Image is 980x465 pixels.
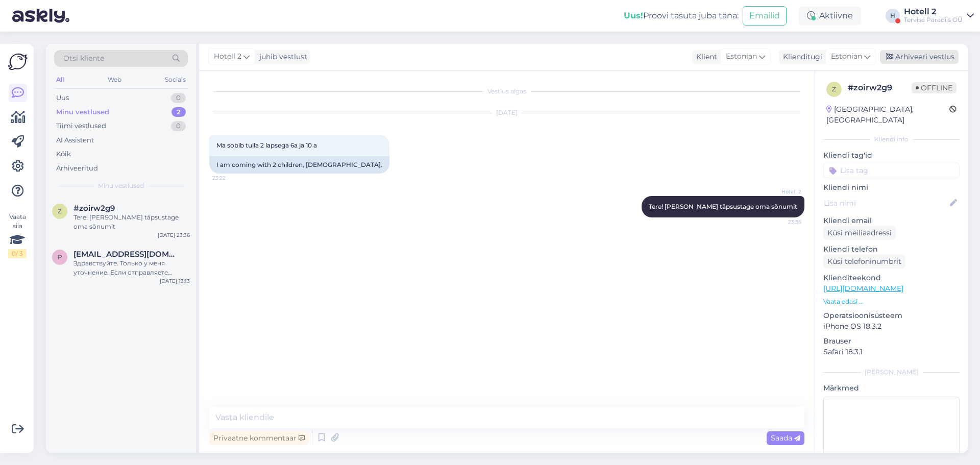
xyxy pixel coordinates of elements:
span: #zoirw2g9 [73,204,115,213]
span: z [832,85,836,93]
p: Operatsioonisüsteem [823,310,960,321]
span: 23:22 [212,174,251,182]
span: Estonian [831,51,862,62]
div: Minu vestlused [56,107,109,117]
span: plejada@list.ru [73,250,180,259]
b: Uus! [624,11,643,20]
div: [DATE] [209,108,804,117]
input: Lisa tag [823,163,960,178]
div: Здравствуйте. Только у меня уточнение. Если отправляете Омнивой, то по адресу: Linnamäe Maxima XX... [73,259,190,277]
div: Uus [56,93,69,103]
div: Privaatne kommentaar [209,431,309,445]
span: Otsi kliente [63,53,104,64]
div: I am coming with 2 children, [DEMOGRAPHIC_DATA]. [209,156,389,174]
div: Web [106,73,124,86]
div: [DATE] 13:13 [160,277,190,285]
div: Aktiivne [799,7,861,25]
button: Emailid [743,6,787,26]
div: Kliendi info [823,135,960,144]
p: Safari 18.3.1 [823,347,960,357]
p: Kliendi telefon [823,244,960,255]
div: Küsi meiliaadressi [823,226,896,240]
p: Märkmed [823,383,960,394]
div: H [886,9,900,23]
p: Brauser [823,336,960,347]
div: Tere! [PERSON_NAME] täpsustage oma sõnumit [73,213,190,231]
div: [DATE] 23:36 [158,231,190,239]
div: Hotell 2 [904,8,963,16]
div: [GEOGRAPHIC_DATA], [GEOGRAPHIC_DATA] [826,104,949,126]
span: Saada [771,433,800,443]
p: iPhone OS 18.3.2 [823,321,960,332]
div: 0 [171,93,186,103]
div: 0 / 3 [8,249,27,258]
a: [URL][DOMAIN_NAME] [823,284,903,293]
div: Tiimi vestlused [56,121,106,131]
span: 23:36 [763,218,801,226]
p: Kliendi nimi [823,182,960,193]
span: z [58,207,62,215]
div: Socials [163,73,188,86]
div: Arhiveeritud [56,163,98,174]
div: All [54,73,66,86]
p: Kliendi email [823,215,960,226]
a: Hotell 2Tervise Paradiis OÜ [904,8,974,24]
p: Klienditeekond [823,273,960,283]
div: AI Assistent [56,135,94,145]
div: Proovi tasuta juba täna: [624,10,739,22]
div: Klienditugi [779,52,822,62]
div: Arhiveeri vestlus [880,50,959,64]
div: Vestlus algas [209,87,804,96]
div: juhib vestlust [255,52,307,62]
span: Ma sobib tulla 2 lapsega 6a ja 10 a [216,141,317,149]
div: [PERSON_NAME] [823,368,960,377]
div: # zoirw2g9 [848,82,912,94]
div: 0 [171,121,186,131]
div: Küsi telefoninumbrit [823,255,905,268]
p: Kliendi tag'id [823,150,960,161]
span: Hotell 2 [214,51,241,62]
span: Offline [912,82,957,93]
div: Klient [692,52,717,62]
p: Vaata edasi ... [823,297,960,306]
span: Minu vestlused [98,181,144,190]
span: Estonian [726,51,757,62]
div: Kõik [56,149,71,159]
div: Vaata siia [8,212,27,258]
span: Hotell 2 [763,188,801,195]
img: Askly Logo [8,52,28,71]
div: 2 [171,107,186,117]
input: Lisa nimi [824,198,948,209]
div: Tervise Paradiis OÜ [904,16,963,24]
span: Tere! [PERSON_NAME] täpsustage oma sõnumit [649,203,797,210]
span: p [58,253,62,261]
